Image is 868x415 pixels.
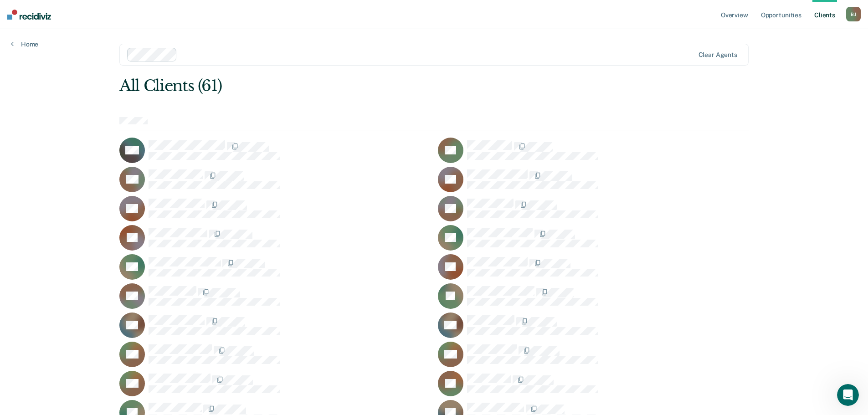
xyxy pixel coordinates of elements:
div: All Clients (61) [119,77,623,95]
a: Home [11,40,38,48]
div: B J [846,7,861,21]
div: Clear agents [699,51,737,59]
iframe: Intercom live chat [837,384,859,406]
button: BJ [846,7,861,21]
img: Recidiviz [7,10,51,20]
